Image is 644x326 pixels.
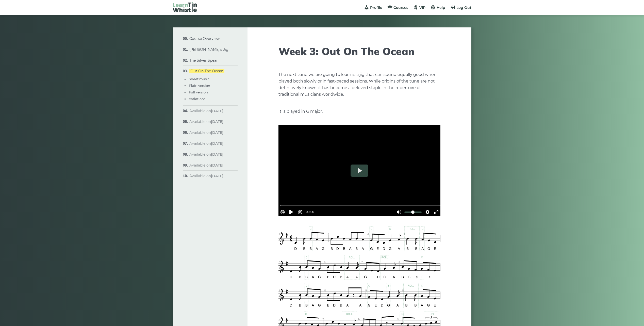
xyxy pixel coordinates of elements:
a: [PERSON_NAME]’s Jig [189,47,228,52]
strong: [DATE] [211,109,223,113]
a: Log Out [450,5,471,10]
strong: [DATE] [211,130,223,135]
strong: [DATE] [211,119,223,124]
a: Help [431,5,445,10]
span: Available on [189,130,223,135]
span: Log Out [456,5,471,10]
a: Courses [387,5,408,10]
p: It is played in G major. [278,108,440,115]
span: Available on [189,174,223,178]
a: VIP [413,5,425,10]
span: Help [437,5,445,10]
a: Full version [189,90,208,94]
a: Variations [189,97,205,101]
a: Profile [364,5,382,10]
span: VIP [419,5,425,10]
span: Available on [189,109,223,113]
span: Profile [370,5,382,10]
a: Sheet music [189,77,209,81]
p: The next tune we are going to learn is a jig that can sound equally good when played both slowly ... [278,71,440,98]
span: Available on [189,152,223,157]
strong: [DATE] [211,163,223,168]
span: Available on [189,163,223,168]
strong: [DATE] [211,141,223,146]
a: Plain version [189,84,210,88]
h1: Week 3: Out On The Ocean [278,45,440,57]
strong: [DATE] [211,174,223,178]
span: Available on [189,141,223,146]
span: Courses [393,5,408,10]
a: Out On The Ocean [189,69,224,73]
a: The Silver Spear [189,58,218,63]
strong: [DATE] [211,152,223,157]
img: LearnTinWhistle.com [173,2,197,12]
a: Course Overview [189,36,220,41]
span: Available on [189,119,223,124]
